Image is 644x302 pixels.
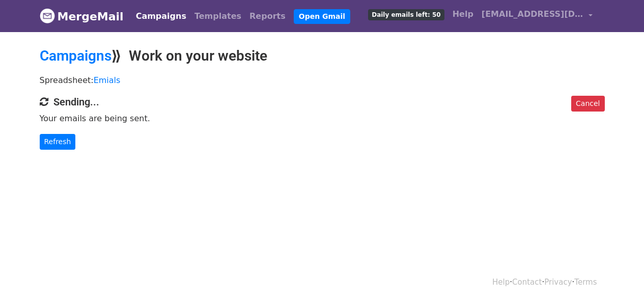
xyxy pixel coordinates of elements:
[544,278,572,287] a: Privacy
[40,134,76,150] a: Refresh
[40,96,605,108] h4: Sending...
[40,6,124,27] a: MergeMail
[94,75,121,85] a: Emials
[364,4,448,24] a: Daily emails left: 50
[492,278,510,287] a: Help
[40,47,605,65] h2: ⟫ Work on your website
[478,4,597,28] a: [EMAIL_ADDRESS][DOMAIN_NAME]
[294,9,350,24] a: Open Gmail
[368,9,444,20] span: Daily emails left: 50
[574,278,597,287] a: Terms
[449,4,478,24] a: Help
[245,6,290,26] a: Reports
[40,47,111,64] a: Campaigns
[482,8,583,20] span: [EMAIL_ADDRESS][DOMAIN_NAME]
[40,75,605,86] p: Spreadsheet:
[571,96,604,112] a: Cancel
[190,6,245,26] a: Templates
[40,113,605,124] p: Your emails are being sent.
[40,8,55,23] img: MergeMail logo
[512,278,542,287] a: Contact
[132,6,190,26] a: Campaigns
